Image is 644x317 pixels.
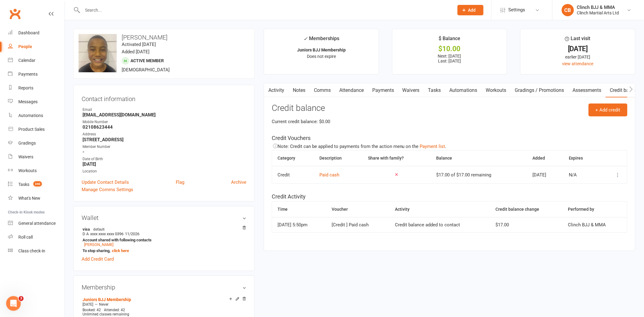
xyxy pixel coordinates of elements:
[122,49,149,55] time: Added [DATE]
[18,196,40,201] div: What's New
[81,302,246,307] div: —
[526,46,630,52] div: [DATE]
[272,118,627,125] div: Current credit balance: $0.00
[368,83,398,97] a: Payments
[326,202,390,217] th: Voucher
[125,232,139,236] span: 11/2026
[82,226,246,254] li: D A
[18,182,29,187] div: Tasks
[83,238,243,242] strong: Account shared with following contacts
[562,4,574,16] div: CB
[289,83,310,97] a: Notes
[335,83,368,97] a: Attendance
[8,217,64,230] a: General attendance kiosk mode
[264,83,289,97] a: Activity
[8,123,64,136] a: Product Sales
[468,8,476,13] span: Add
[420,143,445,150] button: Payment list
[18,113,43,118] div: Automations
[8,95,64,109] a: Messages
[272,166,314,183] td: Credit
[8,81,64,95] a: Reports
[8,230,64,244] a: Roll call
[18,127,45,132] div: Product Sales
[18,30,39,35] div: Dashboard
[424,83,445,97] a: Tasks
[297,47,346,52] strong: Juniors BJJ Membership
[79,34,117,72] img: image1743396712.png
[18,99,38,104] div: Messages
[307,54,336,59] span: Does not expire
[278,222,321,228] div: [DATE] 5:50pm
[272,143,627,150] div: Note: Credit can be applied to payments from the action menu on the .
[8,109,64,123] a: Automations
[272,104,627,113] h3: Credit balance
[563,150,600,166] th: Expires
[8,67,64,81] a: Payments
[83,107,246,113] div: Email
[6,296,21,311] iframe: Intercom live chat
[390,217,490,232] td: Credit balance added to contact
[7,6,23,21] a: Clubworx
[18,221,56,226] div: General attendance
[18,248,45,253] div: Class check-in
[8,26,64,40] a: Dashboard
[496,222,557,228] div: $17.00
[83,161,246,167] strong: [DATE]
[272,192,627,201] h5: Credit Activity
[83,137,246,142] strong: [STREET_ADDRESS]
[18,168,37,173] div: Workouts
[18,85,33,90] div: Reports
[577,5,619,10] div: Clinch BJJ & MMA
[18,44,32,49] div: People
[589,104,627,116] button: + Add credit
[83,297,131,302] a: Juniors BJJ Membership
[272,202,326,217] th: Time
[82,186,133,193] a: Manage Comms Settings
[562,202,627,217] th: Performed by
[526,54,630,60] div: earlier [DATE]
[362,150,431,166] th: Share with family?
[83,119,246,125] div: Mobile Number
[18,235,33,240] div: Roll call
[79,34,249,41] h3: [PERSON_NAME]
[131,58,164,63] span: Active member
[445,83,482,97] a: Automations
[8,244,64,258] a: Class kiosk mode
[272,134,627,143] h5: Credit Vouchers
[82,284,246,291] h3: Membership
[390,202,490,217] th: Activity
[83,308,101,312] span: Booked: 42
[565,35,591,46] div: Last visit
[176,179,184,186] a: Flag
[310,83,335,97] a: Comms
[511,83,569,97] a: Gradings / Promotions
[8,150,64,164] a: Waivers
[19,296,24,301] span: 3
[314,150,362,166] th: Description
[482,83,511,97] a: Workouts
[83,112,246,118] strong: [EMAIL_ADDRESS][DOMAIN_NAME]
[82,179,129,186] a: Update Contact Details
[527,150,563,166] th: Added
[8,191,64,205] a: What's New
[8,136,64,150] a: Gradings
[83,302,93,307] span: [DATE]
[82,93,246,102] h3: Contact information
[83,144,246,150] div: Member Number
[533,172,558,178] div: [DATE]
[84,242,113,247] a: [PERSON_NAME]
[509,3,525,17] span: Settings
[18,58,35,63] div: Calendar
[8,40,64,54] a: People
[231,179,246,186] a: Archive
[431,150,527,166] th: Balance
[458,5,484,15] button: Add
[490,202,563,217] th: Credit balance change
[83,124,246,130] strong: 02108623444
[577,10,619,16] div: Clinch Martial Arts Ltd
[122,42,156,47] time: Activated [DATE]
[272,150,314,166] th: Category
[398,54,502,63] p: Next: [DATE] Last: [DATE]
[83,227,243,232] strong: visa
